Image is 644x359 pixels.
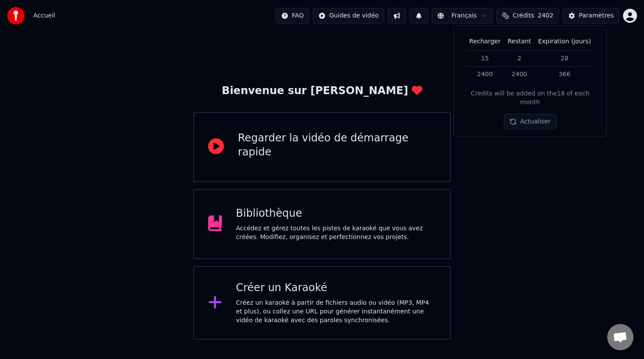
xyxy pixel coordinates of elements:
th: Restant [504,33,534,50]
a: Ouvrir le chat [607,324,633,350]
span: Accueil [33,11,55,20]
span: Crédits [513,11,534,20]
th: Recharger [466,33,504,50]
td: 15 [466,50,504,67]
nav: breadcrumb [33,11,55,20]
div: Accédez et gérez toutes les pistes de karaoké que vous avez créées. Modifiez, organisez et perfec... [236,224,436,242]
div: Credits will be added on the 18 of each month [461,89,599,107]
th: Expiration (jours) [534,33,594,50]
td: 28 [534,50,594,67]
button: Paramètres [563,8,619,24]
button: Guides de vidéo [313,8,384,24]
td: 2400 [466,67,504,82]
img: youka [7,7,25,25]
div: Bienvenue sur [PERSON_NAME] [222,84,422,98]
div: Paramètres [579,11,614,20]
div: Bibliothèque [236,207,436,221]
div: Créer un Karaoké [236,281,436,295]
td: 2 [504,50,534,67]
td: 366 [534,67,594,82]
div: Regarder la vidéo de démarrage rapide [238,131,436,159]
button: FAQ [276,8,309,24]
button: Actualiser [504,114,556,130]
span: 2402 [538,11,554,20]
div: Créez un karaoké à partir de fichiers audio ou vidéo (MP3, MP4 et plus), ou collez une URL pour g... [236,299,436,325]
button: Crédits2402 [496,8,559,24]
td: 2400 [504,67,534,82]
